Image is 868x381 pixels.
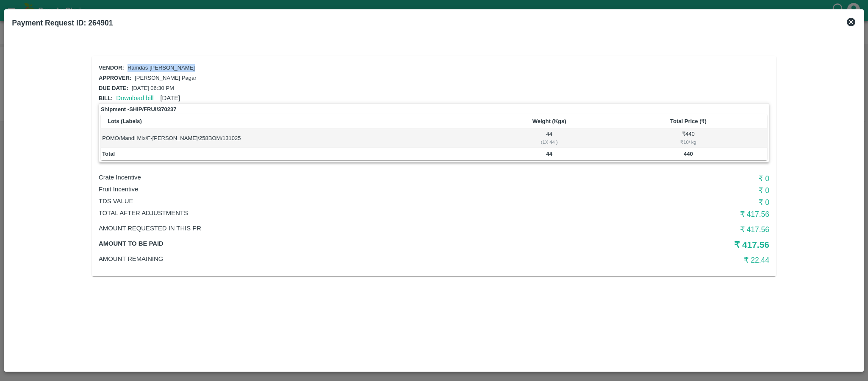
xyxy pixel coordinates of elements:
[99,185,546,194] p: Fruit Incentive
[611,138,766,146] div: ₹ 10 / kg
[99,173,546,182] p: Crate Incentive
[160,95,180,101] span: [DATE]
[546,151,552,157] b: 44
[532,118,566,124] b: Weight (Kgs)
[546,173,769,185] h6: ₹ 0
[546,239,769,251] h5: ₹ 417.56
[101,105,176,114] strong: Shipment - SHIP/FRUI/370237
[99,85,128,91] span: Due date:
[99,95,113,101] span: Bill:
[99,239,546,248] p: Amount to be paid
[99,75,131,81] span: Approver:
[546,196,769,208] h6: ₹ 0
[99,224,546,233] p: Amount Requested in this PR
[108,118,142,124] b: Lots (Labels)
[99,208,546,218] p: Total After adjustments
[99,64,124,71] span: Vendor:
[489,129,609,148] td: 44
[102,151,115,157] b: Total
[684,151,693,157] b: 440
[491,138,608,146] div: ( 1 X 44 )
[128,64,195,72] p: Ramdas [PERSON_NAME]
[546,224,769,235] h6: ₹ 417.56
[670,118,707,124] b: Total Price (₹)
[135,74,196,82] p: [PERSON_NAME] Pagar
[116,95,153,101] a: Download bill
[99,254,546,263] p: Amount Remaining
[12,19,113,27] b: Payment Request ID: 264901
[132,84,174,92] p: [DATE] 06:30 PM
[101,129,489,148] td: POMO/Mandi Mix/F-[PERSON_NAME]/258BOM/131025
[546,208,769,220] h6: ₹ 417.56
[546,254,769,266] h6: ₹ 22.44
[99,196,546,206] p: TDS VALUE
[546,185,769,196] h6: ₹ 0
[610,129,767,148] td: ₹ 440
